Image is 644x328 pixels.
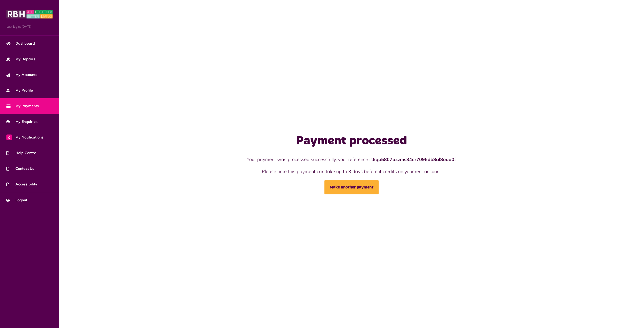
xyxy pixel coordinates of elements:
[207,156,495,163] p: Your payment was processed successfully, your reference is
[6,88,33,93] span: My Profile
[6,9,53,19] img: MyRBH
[6,56,35,62] span: My Repairs
[6,135,43,140] span: My Notifications
[207,168,495,175] p: Please note this payment can take up to 3 days before it credits on your rent account
[6,41,35,46] span: Dashboard
[373,156,456,162] strong: 6qp5807uzzms34er7096db8al8ouo0f
[207,134,495,148] h1: Payment processed
[6,119,37,124] span: My Enquiries
[324,180,379,194] a: Make another payment
[6,182,37,187] span: Accessibility
[6,103,39,109] span: My Payments
[6,24,53,29] span: Last login: [DATE]
[6,166,34,171] span: Contact Us
[6,197,27,203] span: Logout
[6,134,12,140] span: 0
[6,72,37,77] span: My Accounts
[6,150,36,156] span: Help Centre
